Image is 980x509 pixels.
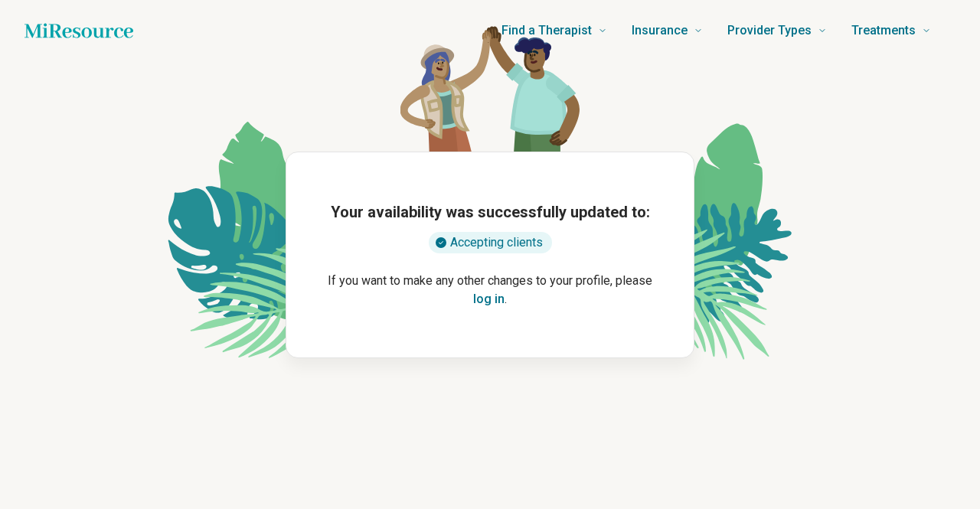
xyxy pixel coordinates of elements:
[632,20,688,41] span: Insurance
[851,20,916,41] span: Treatments
[24,15,133,46] a: Home page
[331,201,650,223] h1: Your availability was successfully updated to:
[501,20,592,41] span: Find a Therapist
[429,232,552,253] div: Accepting clients
[311,272,669,308] p: If you want to make any other changes to your profile, please .
[473,290,505,308] button: log in
[727,20,812,41] span: Provider Types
